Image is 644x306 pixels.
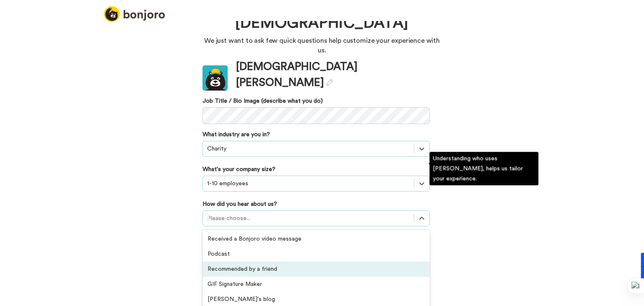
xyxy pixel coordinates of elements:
[203,130,270,139] label: What industry are you in?
[203,246,430,262] div: Podcast
[203,36,441,55] p: We just want to ask few quick questions help customize your experience with us.
[236,59,430,90] div: [DEMOGRAPHIC_DATA] [PERSON_NAME]
[203,231,430,246] div: Received a Bonjoro video message
[203,277,430,292] div: GIF Signature Maker
[203,262,430,277] div: Recommended by a friend
[203,200,277,208] label: How did you hear about us?
[203,97,430,105] label: Job Title / Bio Image (describe what you do)
[429,152,538,185] div: Understanding who uses [PERSON_NAME], helps us tailor your experience.
[203,165,275,174] label: What's your company size?
[104,6,165,22] img: logo_full.png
